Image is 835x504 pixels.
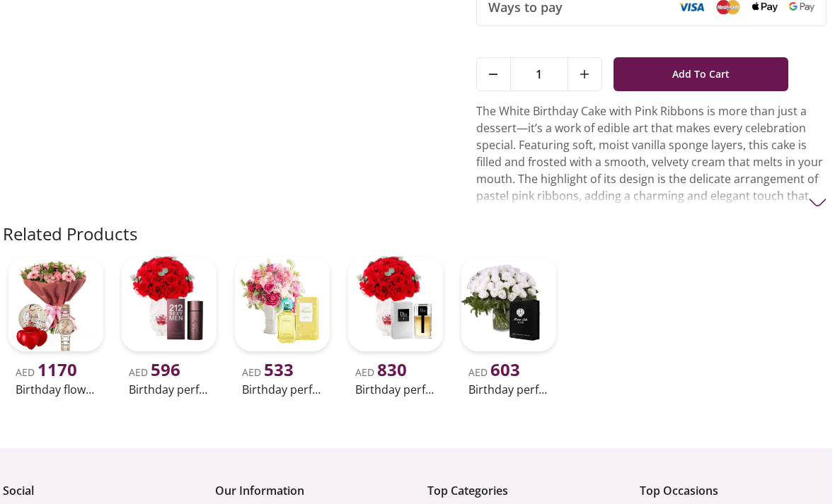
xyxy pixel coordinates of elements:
[242,365,294,379] span: AED
[151,358,180,381] span: 596
[640,482,827,499] h4: Top Occasions
[342,251,449,401] a: uae-gifts-Birthday perfume and candle gift 3AED 830Birthday perfume and candle gift 3
[3,223,137,245] h2: Related Products
[672,61,730,87] span: Add To Cart
[490,358,520,381] span: 603
[355,381,436,398] h2: Birthday perfume and candle gift 3
[3,251,109,401] a: uae-gifts-Birthday flowers and Watch gift 17AED 1170Birthday flowers and watch gift 17
[456,251,562,401] a: uae-gifts-Birthday perfume and candle gift 6AED 603Birthday perfume and candle gift 6
[468,365,520,379] span: AED
[614,57,789,91] button: Add To Cart
[38,358,77,381] span: 1170
[752,2,778,13] img: Apple Pay
[215,482,402,499] h4: Our Information
[116,251,222,401] a: uae-gifts-Birthday perfume and candle gift 1AED 596Birthday perfume and candle gift 1
[264,358,294,381] span: 533
[355,365,407,379] span: AED
[122,257,217,351] img: uae-gifts-Birthday perfume and candle gift 1
[789,2,814,12] img: Google Pay
[129,365,180,379] span: AED
[229,251,335,401] a: uae-gifts-Birthday perfume and candle gift 2AED 533Birthday perfume and candle gift 2
[235,257,330,351] img: uae-gifts-Birthday perfume and candle gift 2
[8,257,103,351] img: uae-gifts-Birthday flowers and Watch gift 17
[16,381,96,398] h2: Birthday flowers and watch gift 17
[129,381,209,398] h2: Birthday perfume and candle gift 1
[377,358,407,381] span: 830
[809,194,827,211] img: arrow
[511,58,568,90] span: 1
[16,365,77,379] span: AED
[427,482,614,499] h4: Top Categories
[242,381,323,398] h2: Birthday perfume and candle gift 2
[468,381,549,398] h2: Birthday perfume and candle gift 6
[461,257,556,351] img: uae-gifts-Birthday perfume and candle gift 6
[679,2,704,12] img: Visa
[3,482,190,499] h4: Social
[348,257,443,351] img: uae-gifts-Birthday perfume and candle gift 3
[476,102,827,221] p: The White Birthday Cake with Pink Ribbons is more than just a dessert—it’s a work of edible art t...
